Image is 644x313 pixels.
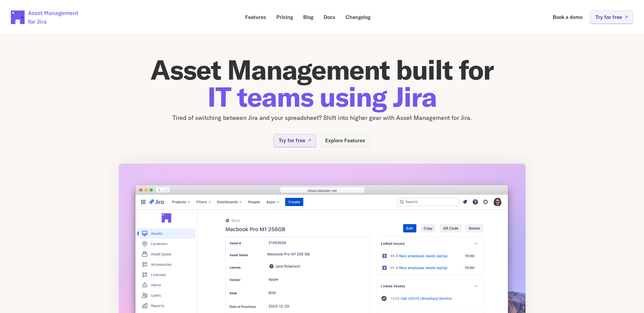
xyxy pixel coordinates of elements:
[276,15,293,20] p: Pricing
[590,11,633,24] a: Try for free
[324,15,335,20] p: Docs
[298,11,318,24] a: Blog
[245,15,266,20] p: Features
[279,138,305,143] p: Try for free
[118,56,526,110] h1: Asset Management built for
[548,11,587,24] a: Book a demo
[320,134,371,147] a: Explore Features
[553,15,583,20] p: Book a demo
[595,15,622,20] p: Try for free
[272,11,298,24] a: Pricing
[325,138,365,143] p: Explore Features
[207,80,437,114] span: IT teams using Jira
[303,15,313,20] p: Blog
[118,113,526,123] p: Tired of switching between Jira and your spreadsheet? Shift into higher gear with Asset Managemen...
[346,15,370,20] p: Changelog
[341,11,375,24] a: Changelog
[319,11,340,24] a: Docs
[240,11,271,24] a: Features
[273,134,316,147] a: Try for free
